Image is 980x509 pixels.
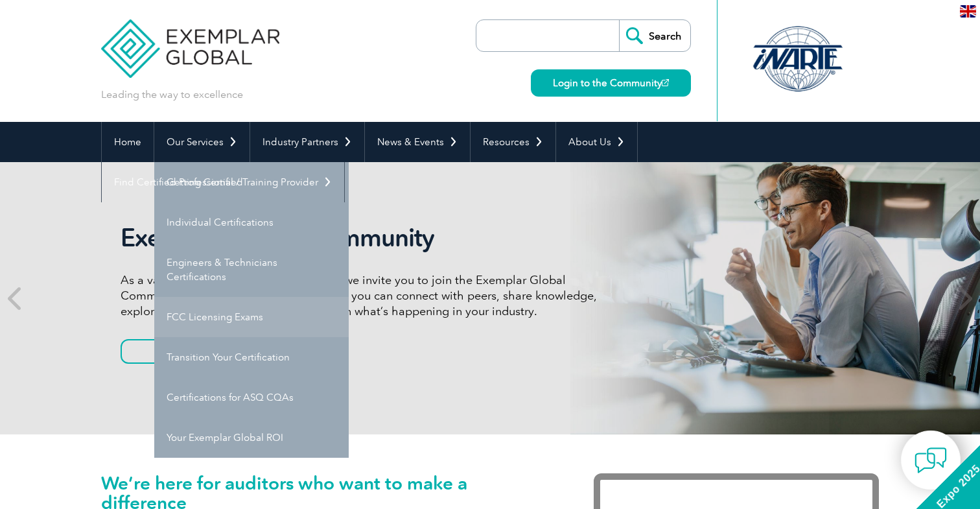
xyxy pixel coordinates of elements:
[102,162,344,202] a: Find Certified Professional / Training Provider
[365,122,470,162] a: News & Events
[250,122,364,162] a: Industry Partners
[154,202,349,243] a: Individual Certifications
[121,223,607,253] h2: Exemplar Global Community
[121,272,607,319] p: As a valued member of Exemplar Global, we invite you to join the Exemplar Global Community—a fun,...
[154,243,349,297] a: Engineers & Technicians Certifications
[154,122,250,162] a: Our Services
[619,20,690,51] input: Search
[960,5,976,18] img: en
[154,337,349,377] a: Transition Your Certification
[154,418,349,458] a: Your Exemplar Global ROI
[556,122,637,162] a: About Us
[662,79,669,86] img: open_square.png
[531,69,691,97] a: Login to the Community
[121,339,244,364] a: Join Now
[471,122,555,162] a: Resources
[154,297,349,337] a: FCC Licensing Exams
[154,377,349,418] a: Certifications for ASQ CQAs
[915,444,947,477] img: contact-chat.png
[102,122,154,162] a: Home
[101,88,243,102] p: Leading the way to excellence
